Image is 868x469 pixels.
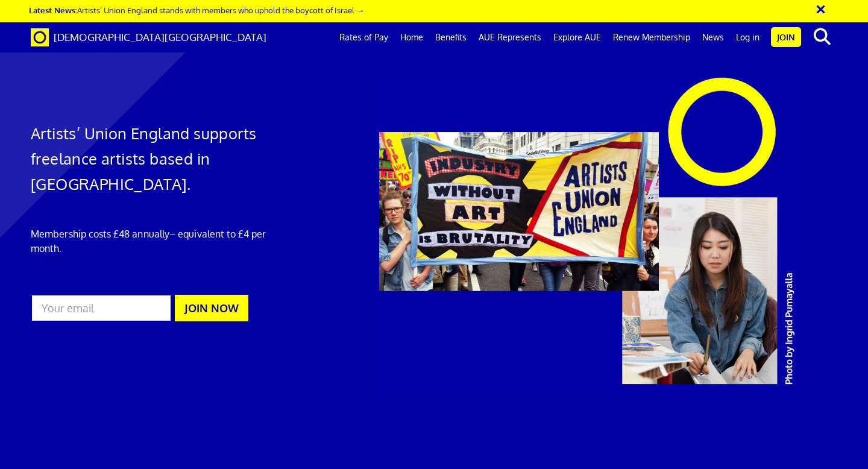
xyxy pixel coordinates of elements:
h1: Artists’ Union England supports freelance artists based in [GEOGRAPHIC_DATA]. [31,121,288,197]
p: Membership costs £48 annually – equivalent to £4 per month. [31,227,288,256]
strong: Latest News: [29,5,77,15]
a: Benefits [429,22,473,52]
a: Latest News:Artists’ Union England stands with members who uphold the boycott of Israel → [29,5,364,15]
button: search [804,24,840,49]
span: [DEMOGRAPHIC_DATA][GEOGRAPHIC_DATA] [54,31,266,43]
a: Explore AUE [547,22,607,52]
a: Brand [DEMOGRAPHIC_DATA][GEOGRAPHIC_DATA] [22,22,275,52]
a: Renew Membership [607,22,696,52]
button: JOIN NOW [175,295,248,321]
a: Rates of Pay [333,22,394,52]
a: Home [394,22,429,52]
a: AUE Represents [473,22,547,52]
a: Log in [730,22,766,52]
input: Your email [31,294,172,322]
a: Join [771,27,801,47]
a: News [696,22,730,52]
